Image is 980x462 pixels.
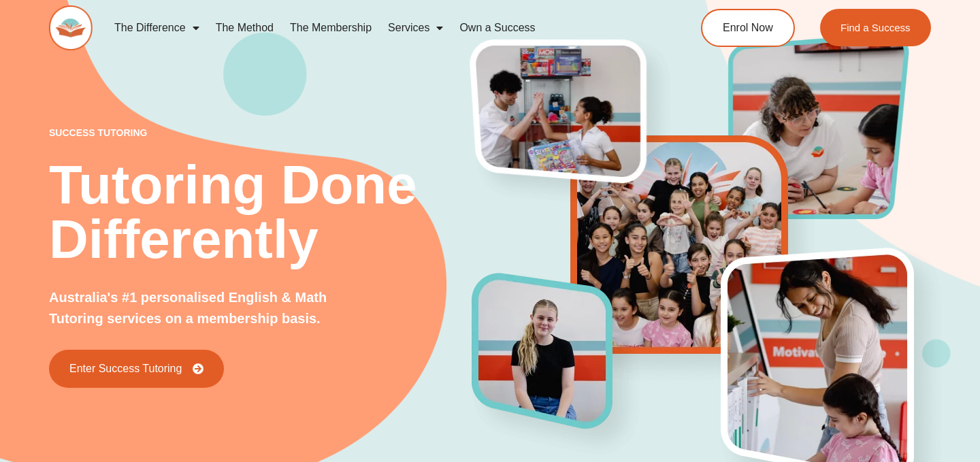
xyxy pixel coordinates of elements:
[69,363,182,374] span: Enter Success Tutoring
[701,9,795,47] a: Enrol Now
[380,12,451,44] a: Services
[723,22,773,33] span: Enrol Now
[820,9,931,46] a: Find a Success
[451,12,543,44] a: Own a Success
[49,287,358,329] p: Australia's #1 personalised English & Math Tutoring services on a membership basis.
[49,158,472,267] h2: Tutoring Done Differently
[106,12,651,44] nav: Menu
[840,22,911,33] span: Find a Success
[106,12,208,44] a: The Difference
[49,128,472,137] p: success tutoring
[282,12,380,44] a: The Membership
[49,350,224,388] a: Enter Success Tutoring
[208,12,282,44] a: The Method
